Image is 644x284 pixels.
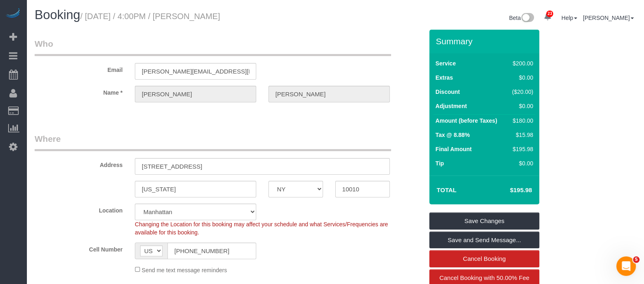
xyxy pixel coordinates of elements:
[435,117,497,125] label: Amount (before Taxes)
[29,86,129,97] label: Name *
[35,133,391,151] legend: Where
[429,232,539,249] a: Save and Send Message...
[135,221,388,236] span: Changing the Location for this booking may affect your schedule and what Services/Frequencies are...
[335,181,390,197] input: Zip Code
[509,74,534,82] div: $0.00
[546,11,553,17] span: 23
[436,37,535,46] h3: Summary
[509,15,534,21] a: Beta
[29,158,129,169] label: Address
[486,187,532,194] h4: $195.98
[509,59,534,67] div: $200.00
[509,131,534,139] div: $15.98
[509,88,534,96] div: ($20.00)
[29,63,129,74] label: Email
[521,13,534,24] img: New interface
[435,102,467,110] label: Adjustment
[437,186,457,193] strong: Total
[561,15,577,21] a: Help
[540,8,556,26] a: 23
[440,274,530,281] span: Cancel Booking with 50.00% Fee
[29,243,129,254] label: Cell Number
[616,256,636,276] iframe: Intercom live chat
[35,8,80,22] span: Booking
[435,159,444,167] label: Tip
[35,38,391,56] legend: Who
[268,86,390,102] input: Last Name
[135,86,256,102] input: First Name
[435,131,470,139] label: Tax @ 8.88%
[509,102,534,110] div: $0.00
[5,8,21,20] img: Automaid Logo
[509,117,534,125] div: $180.00
[29,204,129,215] label: Location
[509,145,534,153] div: $195.98
[633,256,640,263] span: 5
[142,267,227,273] span: Send me text message reminders
[509,159,534,167] div: $0.00
[135,181,256,197] input: City
[435,145,472,153] label: Final Amount
[80,12,220,21] small: / [DATE] / 4:00PM / [PERSON_NAME]
[435,88,460,96] label: Discount
[583,15,634,21] a: [PERSON_NAME]
[429,212,539,230] a: Save Changes
[429,250,539,267] a: Cancel Booking
[435,74,453,82] label: Extras
[167,243,256,259] input: Cell Number
[435,59,456,67] label: Service
[135,63,256,80] input: Email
